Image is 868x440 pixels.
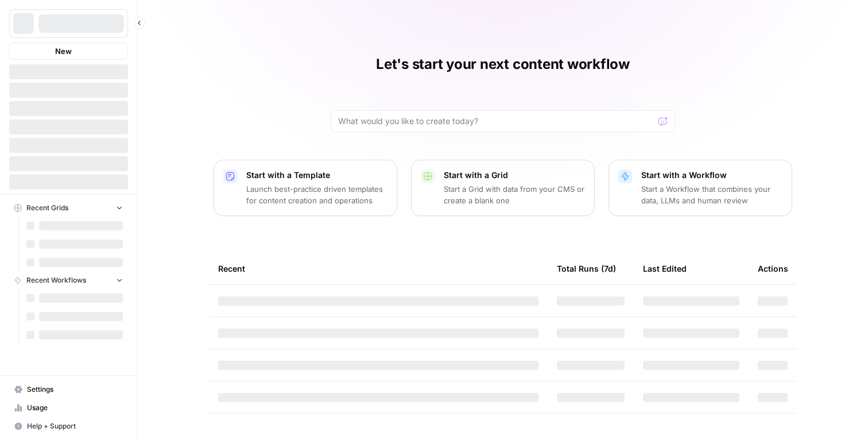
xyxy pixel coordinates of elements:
[557,253,616,284] div: Total Runs (7d)
[9,399,128,417] a: Usage
[246,183,387,206] p: Launch best-practice driven templates for content creation and operations
[9,272,128,289] button: Recent Workflows
[9,199,128,217] button: Recent Grids
[27,421,123,431] span: Help + Support
[338,115,654,127] input: What would you like to create today?
[214,160,397,216] button: Start with a TemplateLaunch best-practice driven templates for content creation and operations
[444,169,585,181] p: Start with a Grid
[55,45,72,57] span: New
[246,169,387,181] p: Start with a Template
[609,160,792,216] button: Start with a WorkflowStart a Workflow that combines your data, LLMs and human review
[9,43,128,60] button: New
[9,380,128,399] a: Settings
[641,169,782,181] p: Start with a Workflow
[444,183,585,206] p: Start a Grid with data from your CMS or create a blank one
[26,275,86,285] span: Recent Workflows
[9,417,128,435] button: Help + Support
[218,253,538,284] div: Recent
[758,253,788,284] div: Actions
[27,384,123,395] span: Settings
[411,160,595,216] button: Start with a GridStart a Grid with data from your CMS or create a blank one
[376,55,630,74] h1: Let's start your next content workflow
[641,183,782,206] p: Start a Workflow that combines your data, LLMs and human review
[26,203,68,213] span: Recent Grids
[27,403,123,413] span: Usage
[643,253,687,284] div: Last Edited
